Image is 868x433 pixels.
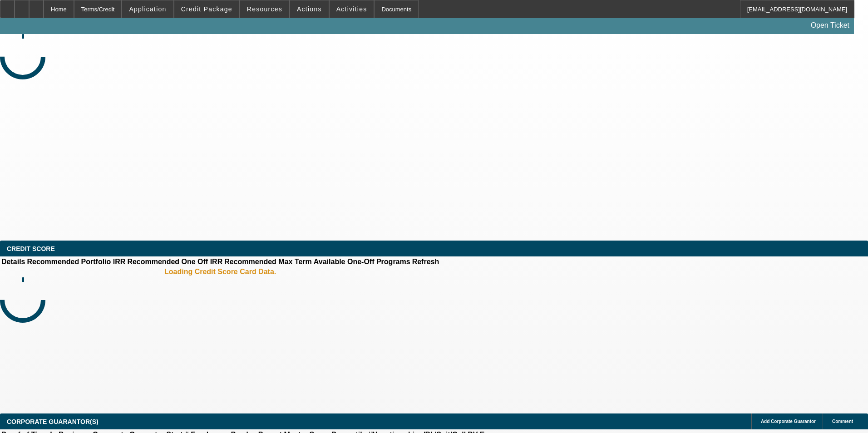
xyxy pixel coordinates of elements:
span: CORPORATE GUARANTOR(S) [7,418,99,425]
span: Comment [832,419,853,424]
th: Recommended Max Term [224,257,312,266]
th: Available One-Off Programs [313,257,411,266]
button: Resources [240,0,289,18]
span: CREDIT SCORE [7,245,55,252]
th: Details [1,257,25,266]
span: Add Corporate Guarantor [761,419,816,424]
span: Application [129,5,166,13]
button: Application [122,0,173,18]
button: Actions [290,0,329,18]
a: Open Ticket [807,18,853,33]
b: Loading Credit Score Card Data. [164,268,276,276]
span: Resources [247,5,282,13]
span: Actions [297,5,322,13]
button: Activities [330,0,374,18]
span: Credit Package [181,5,232,13]
th: Recommended One Off IRR [127,257,223,266]
th: Refresh [412,257,440,266]
th: Recommended Portfolio IRR [26,257,126,266]
span: Activities [336,5,367,13]
button: Credit Package [174,0,239,18]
